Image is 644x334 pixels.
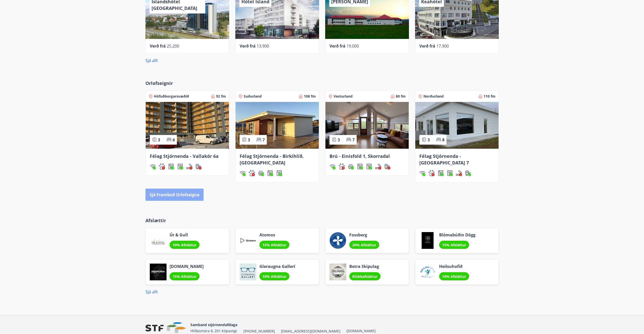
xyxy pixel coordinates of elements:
img: nH7E6Gw2rvWFb8XaSdRp44dhkQaj4PJkOoRYItBQ.svg [465,170,471,176]
div: Þurrkari [366,163,372,170]
img: Paella dish [146,102,229,149]
div: Þvottavél [357,163,363,170]
div: Þvottavél [438,170,444,176]
span: Höfuðborgarsvæðið [154,94,189,99]
span: 10% Afsláttur [442,274,466,279]
span: 13.900 [257,43,269,49]
a: Sjá allt [145,58,158,63]
img: pxcaIm5dSOV3FS4whs1soiYWTwFQvksT25a9J10C.svg [159,163,165,170]
img: Dl16BY4EX9PAW649lg1C3oBuIaAsR6QVDQBO2cTm.svg [438,170,444,176]
div: Heitur pottur [348,163,354,170]
span: 3 [427,137,430,143]
img: h89QDIuHlAdpqTriuIvuEWkTH976fOgBEOOeu1mi.svg [258,170,264,176]
div: Þráðlaust net [329,163,336,170]
img: nH7E6Gw2rvWFb8XaSdRp44dhkQaj4PJkOoRYItBQ.svg [195,163,202,170]
span: Verð frá [329,43,345,49]
img: h89QDIuHlAdpqTriuIvuEWkTH976fOgBEOOeu1mi.svg [348,163,354,170]
img: hddCLTAnxqFUMr1fxmbGG8zWilo2syolR0f9UjPn.svg [447,170,453,176]
span: 7 [262,137,265,143]
span: 92 fm [216,94,226,99]
div: Þvottavél [168,163,174,170]
span: 17.900 [436,43,449,49]
span: 7 [352,137,355,143]
div: Þurrkari [276,170,282,176]
span: Hlíðasmára 8, 201 Kópavogi [190,328,237,333]
div: Þurrkari [177,163,183,170]
span: [PHONE_NUMBER] [243,329,275,334]
img: Dl16BY4EX9PAW649lg1C3oBuIaAsR6QVDQBO2cTm.svg [168,163,174,170]
img: HJRyFFsYp6qjeUYhR4dAD8CaCEsnIFYZ05miwXoh.svg [419,170,425,176]
img: pxcaIm5dSOV3FS4whs1soiYWTwFQvksT25a9J10C.svg [249,170,255,176]
span: 80 fm [396,94,406,99]
span: Félag Stjórnenda - [GEOGRAPHIC_DATA] 7 [419,153,469,166]
span: [DOMAIN_NAME] [170,264,204,269]
div: Hleðslustöð fyrir rafbíla [384,163,390,170]
img: hddCLTAnxqFUMr1fxmbGG8zWilo2syolR0f9UjPn.svg [177,163,183,170]
span: 15% Afsláttur [173,274,196,279]
button: Sjá framboð orlofseigna [145,189,204,201]
img: HJRyFFsYp6qjeUYhR4dAD8CaCEsnIFYZ05miwXoh.svg [329,163,336,170]
img: HJRyFFsYp6qjeUYhR4dAD8CaCEsnIFYZ05miwXoh.svg [150,163,156,170]
span: Verð frá [419,43,435,49]
span: Gleraugna Gallerí [259,264,295,269]
img: nH7E6Gw2rvWFb8XaSdRp44dhkQaj4PJkOoRYItBQ.svg [384,163,390,170]
span: 110 fm [484,94,496,99]
span: Úr & Gull [170,232,200,238]
span: 20% Afsláttur [352,242,376,247]
span: Félag Stjórnenda - Vallakór 6a [150,153,219,159]
img: hddCLTAnxqFUMr1fxmbGG8zWilo2syolR0f9UjPn.svg [366,163,372,170]
span: Fossberg [349,232,379,238]
span: Brú - Einisfold 1, Skorradal [329,153,390,159]
span: 3 [248,137,250,143]
img: Paella dish [415,102,499,149]
img: Dl16BY4EX9PAW649lg1C3oBuIaAsR6QVDQBO2cTm.svg [357,163,363,170]
img: pxcaIm5dSOV3FS4whs1soiYWTwFQvksT25a9J10C.svg [339,163,345,170]
span: 15% Afsláttur [442,242,466,247]
div: Gæludýr [249,170,255,176]
span: Félag Stjórnenda - Birkihlíð, [GEOGRAPHIC_DATA] [240,153,304,166]
span: 108 fm [304,94,316,99]
span: 8 [442,137,444,143]
span: 15% Afsláttur [262,242,286,247]
span: Suðurland [244,94,262,99]
div: Þurrkari [447,170,453,176]
div: Gæludýr [428,170,435,176]
span: [EMAIL_ADDRESS][DOMAIN_NAME] [281,329,340,334]
img: hddCLTAnxqFUMr1fxmbGG8zWilo2syolR0f9UjPn.svg [276,170,282,176]
img: Paella dish [325,102,409,149]
img: QNIUl6Cv9L9rHgMXwuzGLuiJOj7RKqxk9mBFPqjq.svg [186,163,192,170]
div: Þráðlaust net [240,170,246,176]
img: Dl16BY4EX9PAW649lg1C3oBuIaAsR6QVDQBO2cTm.svg [267,170,273,176]
span: Samband stjórnendafélaga [190,322,237,327]
div: Reykingar / Vape [375,163,381,170]
img: QNIUl6Cv9L9rHgMXwuzGLuiJOj7RKqxk9mBFPqjq.svg [375,163,381,170]
img: HJRyFFsYp6qjeUYhR4dAD8CaCEsnIFYZ05miwXoh.svg [240,170,246,176]
span: Verð frá [150,43,166,49]
span: Blómabúðin Dögg [439,232,475,238]
span: Betra Skipulag [349,264,381,269]
span: 10% Afsláttur [173,242,196,247]
p: Afslættir [145,217,499,224]
span: 3 [338,137,340,143]
span: 25.200 [167,43,179,49]
div: Reykingar / Vape [186,163,192,170]
div: Þráðlaust net [419,170,425,176]
div: Reykingar / Vape [456,170,462,176]
div: Þráðlaust net [150,163,156,170]
span: Verð frá [240,43,256,49]
a: Sjá allt [145,289,158,295]
span: Norðurland [423,94,444,99]
span: Orlofseignir [145,80,173,86]
a: [DOMAIN_NAME] [346,328,376,333]
span: 6 [173,137,175,143]
div: Hleðslustöð fyrir rafbíla [465,170,471,176]
span: 3 [158,137,160,143]
div: Gæludýr [339,163,345,170]
span: 19.000 [346,43,359,49]
span: Heilsuhofið [439,264,469,269]
img: QNIUl6Cv9L9rHgMXwuzGLuiJOj7RKqxk9mBFPqjq.svg [456,170,462,176]
div: Heitur pottur [258,170,264,176]
div: Hleðslustöð fyrir rafbíla [195,163,202,170]
div: Gæludýr [159,163,165,170]
div: Þvottavél [267,170,273,176]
